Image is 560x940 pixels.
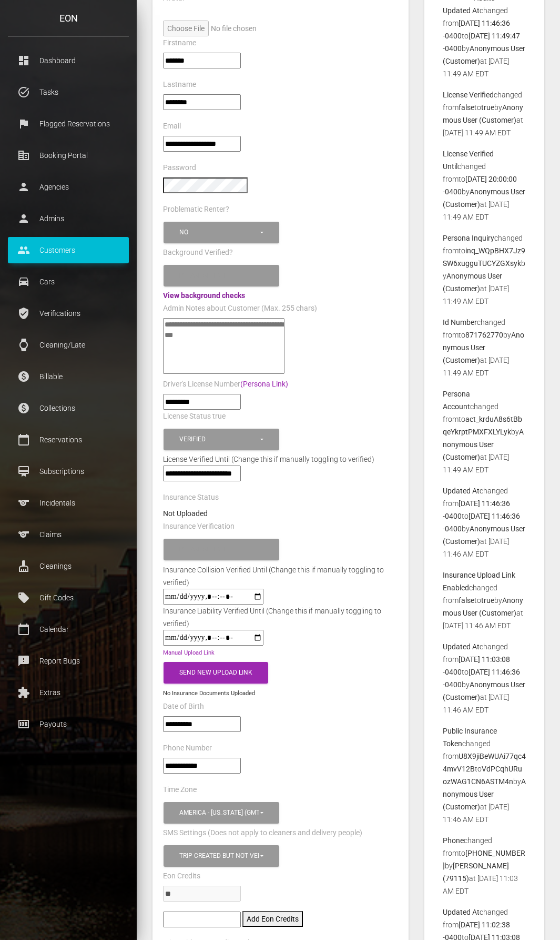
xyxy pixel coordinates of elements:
[8,427,129,453] a: calendar_today Reservations
[443,175,517,196] b: [DATE] 20:00:00 -0400
[8,521,129,548] a: sports Claims
[443,150,494,171] b: License Verified Until
[163,204,229,215] label: Problematic Renter?
[443,834,526,897] p: changed from to by at [DATE] 11:03 AM EDT
[16,147,121,163] p: Booking Portal
[179,435,259,444] div: Verified
[443,642,480,651] b: Updated At
[443,234,494,242] b: Persona Inquiry
[164,802,279,824] button: America - New York (GMT -05:00)
[443,668,520,689] b: [DATE] 11:46:36 -0400
[8,269,129,295] a: drive_eta Cars
[481,596,494,605] b: true
[8,363,129,390] a: paid Billable
[16,53,121,68] p: Dashboard
[16,84,121,100] p: Tasks
[8,395,129,421] a: paid Collections
[443,569,526,632] p: changed from to by at [DATE] 11:46 AM EDT
[8,332,129,358] a: watch Cleaning/Late
[443,91,494,99] b: License Verified
[443,6,480,15] b: Updated At
[443,484,526,560] p: changed from to by at [DATE] 11:46 AM EDT
[164,539,279,560] button: Please select
[16,211,121,226] p: Admins
[443,44,525,65] b: Anonymous User (Customer)
[443,765,522,786] b: VdPCqhURuozWAG1CN6ASTM4n
[163,871,200,882] label: Eon Credits
[443,640,526,716] p: changed from to by at [DATE] 11:46 AM EDT
[443,655,510,676] b: [DATE] 11:03:08 -0400
[163,38,196,48] label: Firstname
[164,222,279,243] button: No
[8,79,129,105] a: task_alt Tasks
[155,605,406,630] div: Insurance Liability Verified Until (Change this if manually toggling to verified)
[16,527,121,542] p: Claims
[163,163,196,173] label: Password
[443,849,525,870] b: [PHONE_NUMBER]
[443,499,510,520] b: [DATE] 11:46:36 -0400
[443,331,524,364] b: Anonymous User (Customer)
[8,458,129,484] a: card_membership Subscriptions
[242,911,303,927] button: Add Eon Credits
[8,711,129,737] a: money Payouts
[164,265,279,286] button: Please select
[443,232,526,308] p: changed from to by at [DATE] 11:49 AM EDT
[443,487,480,495] b: Updated At
[443,752,526,773] b: U8X9jiBeWUAi77qc44mvV12B
[163,649,215,656] a: Manual Upload Link
[443,88,526,139] p: changed from to by at [DATE] 11:49 AM EDT
[179,545,259,554] div: Please select
[443,428,524,461] b: Anonymous User (Customer)
[164,662,268,684] button: Send New Upload Link
[8,174,129,200] a: person Agencies
[163,828,362,838] label: SMS Settings (Does not apply to cleaners and delivery people)
[443,727,497,748] b: Public Insurance Token
[16,685,121,700] p: Extras
[16,432,121,448] p: Reservations
[163,80,196,90] label: Lastname
[8,205,129,232] a: person Admins
[465,331,503,339] b: 871762770
[443,4,526,80] p: changed from to by at [DATE] 11:49 AM EDT
[164,845,279,867] button: Trip created but not verified, Customer is verified and trip is set to go
[459,103,474,112] b: false
[16,305,121,321] p: Verifications
[16,653,121,669] p: Report Bugs
[163,291,245,300] a: View background checks
[16,337,121,353] p: Cleaning/Late
[443,680,525,701] b: Anonymous User (Customer)
[443,725,526,826] p: changed from to by at [DATE] 11:46 AM EDT
[240,380,288,388] a: (Persona Link)
[16,463,121,479] p: Subscriptions
[443,571,515,592] b: Insurance Upload Link Enabled
[16,621,121,637] p: Calendar
[443,318,477,326] b: Id Number
[163,303,317,314] label: Admin Notes about Customer (Max. 255 chars)
[8,237,129,263] a: people Customers
[16,590,121,606] p: Gift Codes
[443,525,525,546] b: Anonymous User (Customer)
[8,616,129,642] a: calendar_today Calendar
[16,558,121,574] p: Cleanings
[481,103,494,112] b: true
[163,701,204,712] label: Date of Birth
[16,274,121,290] p: Cars
[163,690,255,697] small: No Insurance Documents Uploaded
[164,429,279,450] button: Verified
[16,369,121,384] p: Billable
[179,852,259,860] div: Trip created but not verified , Customer is verified and trip is set to go
[8,47,129,74] a: dashboard Dashboard
[8,648,129,674] a: feedback Report Bugs
[163,121,181,132] label: Email
[16,179,121,195] p: Agencies
[163,248,233,258] label: Background Verified?
[8,142,129,169] a: corporate_fare Booking Portal
[8,490,129,516] a: sports Incidentals
[163,492,219,503] label: Insurance Status
[443,908,480,916] b: Updated At
[179,271,259,280] div: Please select
[155,563,406,589] div: Insurance Collision Verified Until (Change this if manually toggling to verified)
[443,147,526,223] p: changed from to by at [DATE] 11:49 AM EDT
[443,862,509,883] b: [PERSON_NAME] (79115)
[16,242,121,258] p: Customers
